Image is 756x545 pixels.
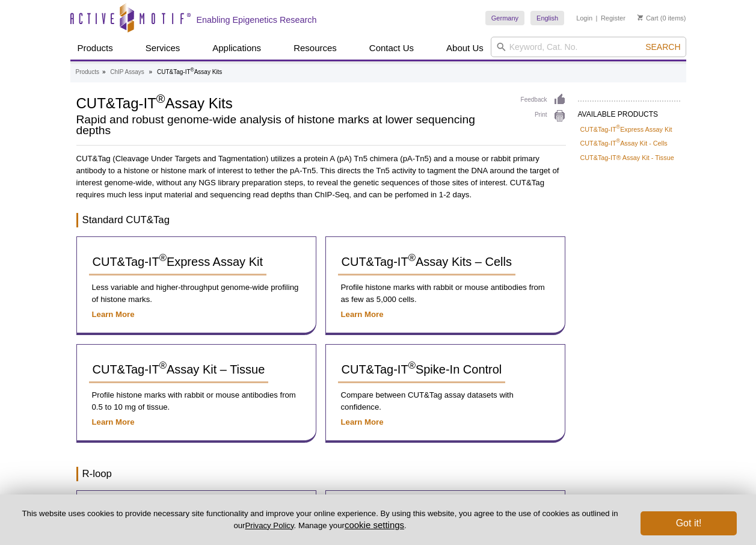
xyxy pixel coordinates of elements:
[341,310,384,319] a: Learn More
[19,508,621,531] p: This website uses cookies to provide necessary site functionality and improve your online experie...
[642,42,684,52] button: Search
[616,138,621,144] sup: ®
[338,282,553,306] p: Profile histone marks with rabbit or mouse antibodies from as few as 5,000 cells.
[638,14,643,20] img: Your Cart
[521,109,566,123] a: Print
[439,37,491,60] a: About Us
[342,255,512,268] span: CUT&Tag-IT Assay Kits – Cells
[342,363,502,376] span: CUT&Tag-IT Spike-In Control
[580,138,668,149] a: CUT&Tag-IT®Assay Kit - Cells
[92,310,135,319] a: Learn More
[102,69,106,75] li: »
[491,37,686,57] input: Keyword, Cat. No.
[93,363,265,376] span: CUT&Tag-IT Assay Kit – Tissue
[338,389,553,413] p: Compare between CUT&Tag assay datasets with confidence.
[286,37,344,60] a: Resources
[89,357,269,383] a: CUT&Tag-IT®Assay Kit – Tissue
[345,520,404,530] button: cookie settings
[76,93,509,111] h1: CUT&Tag-IT Assay Kits
[76,213,566,227] h3: Standard CUT&Tag
[530,11,564,25] a: English
[485,11,524,25] a: Germany
[149,69,153,75] li: »
[362,37,421,60] a: Contact Us
[157,69,222,75] li: CUT&Tag-IT Assay Kits
[408,253,416,264] sup: ®
[205,37,268,60] a: Applications
[159,253,167,264] sup: ®
[110,67,144,78] a: ChIP Assays
[76,114,509,136] h2: Rapid and robust genome-wide analysis of histone marks at lower sequencing depths
[580,152,674,163] a: CUT&Tag-IT® Assay Kit - Tissue
[159,360,167,372] sup: ®
[76,467,566,481] h3: R-loop
[580,124,672,135] a: CUT&Tag-IT®Express Assay Kit
[338,357,506,383] a: CUT&Tag-IT®Spike-In Control
[521,93,566,106] a: Feedback
[601,14,625,22] a: Register
[89,282,304,306] p: Less variable and higher-throughput genome-wide profiling of histone marks.
[156,92,165,105] sup: ®
[76,67,99,78] a: Products
[245,521,293,530] a: Privacy Policy
[578,100,680,122] h2: AVAILABLE PRODUCTS
[638,11,686,25] li: (0 items)
[76,153,566,201] p: CUT&Tag (Cleavage Under Targets and Tagmentation) utilizes a protein A (pA) Tn5 chimera (pA-Tn5) ...
[93,255,263,268] span: CUT&Tag-IT Express Assay Kit
[89,249,266,276] a: CUT&Tag-IT®Express Assay Kit
[341,417,384,426] a: Learn More
[408,360,416,372] sup: ®
[338,249,515,276] a: CUT&Tag-IT®Assay Kits – Cells
[638,14,659,22] a: Cart
[197,14,317,25] h2: Enabling Epigenetics Research
[70,37,120,60] a: Products
[92,417,135,426] a: Learn More
[616,124,621,130] sup: ®
[89,389,304,413] p: Profile histone marks with rabbit or mouse antibodies from 0.5 to 10 mg of tissue.
[138,37,188,60] a: Services
[191,67,194,73] sup: ®
[596,11,598,25] li: |
[576,14,592,22] a: Login
[645,42,680,52] span: Search
[641,511,737,535] button: Got it!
